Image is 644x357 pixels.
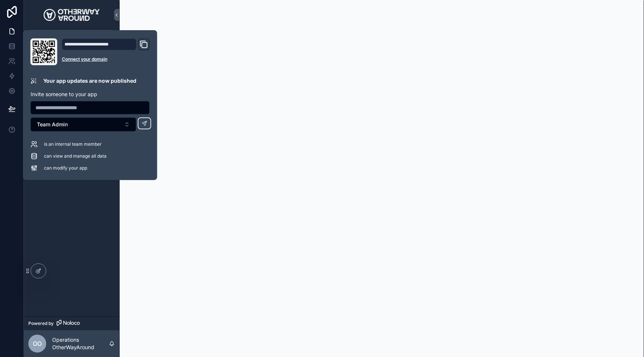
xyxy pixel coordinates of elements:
[52,336,109,351] p: Operations OtherWayAround
[37,121,68,128] span: Team Admin
[24,316,119,330] a: Powered by
[31,117,136,132] button: Select Button
[44,9,99,21] img: App logo
[28,320,54,326] span: Powered by
[62,56,150,62] a: Connect your domain
[44,141,102,147] span: is an internal team member
[33,339,42,348] span: OO
[44,153,107,159] span: can view and manage all data
[28,30,115,43] button: Jump to...K
[44,165,87,171] span: can modify your app
[31,91,150,98] p: Invite someone to your app
[62,38,150,65] div: Domain and Custom Link
[43,77,136,85] p: Your app updates are now published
